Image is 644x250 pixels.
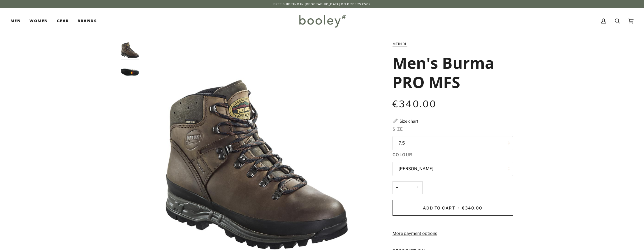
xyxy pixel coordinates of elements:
[273,2,371,6] p: Free Shipping in [GEOGRAPHIC_DATA] on Orders €50+
[393,181,423,194] input: Quantity
[10,8,25,34] a: Men
[413,181,423,194] button: +
[78,18,97,24] span: Brands
[393,181,402,194] button: −
[121,63,139,81] img: Men's Burma PRO MFS Sole - Booley Galway
[393,152,413,158] span: Colour
[393,53,509,91] h1: Men's Burma PRO MFS
[457,205,461,210] span: •
[393,98,437,110] span: €340.00
[29,18,48,24] span: Women
[121,41,139,58] img: Men's Burma PRO MFS - Booley Galway
[25,8,52,34] a: Women
[393,126,403,132] span: Size
[10,18,21,24] span: Men
[393,230,513,237] a: More payment options
[73,8,101,34] a: Brands
[57,18,69,24] span: Gear
[462,205,483,210] span: €340.00
[393,42,408,46] a: Meindl
[393,162,513,176] button: [PERSON_NAME]
[400,118,418,124] div: Size chart
[423,205,455,210] span: Add to Cart
[393,136,513,150] button: 7.5
[52,8,73,34] a: Gear
[393,200,513,216] button: Add to Cart • €340.00
[297,13,348,29] img: Booley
